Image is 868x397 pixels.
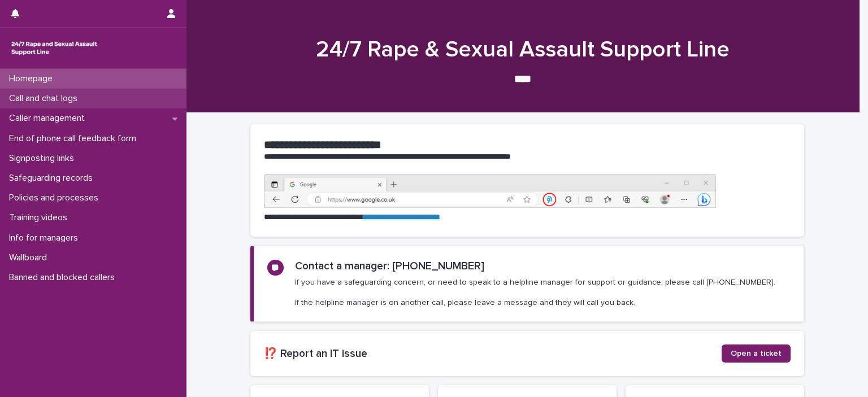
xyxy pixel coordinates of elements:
[264,347,722,360] h2: ⁉️ Report an IT issue
[5,73,62,84] p: Homepage
[5,272,124,283] p: Banned and blocked callers
[5,252,56,263] p: Wallboard
[295,260,484,273] h2: Contact a manager: [PHONE_NUMBER]
[731,350,782,357] span: Open a ticket
[295,277,775,308] p: If you have a safeguarding concern, or need to speak to a helpline manager for support or guidanc...
[5,153,83,164] p: Signposting links
[5,93,86,104] p: Call and chat logs
[5,193,107,203] p: Policies and processes
[5,212,76,223] p: Training videos
[264,174,716,208] img: https%3A%2F%2Fcdn.document360.io%2F0deca9d6-0dac-4e56-9e8f-8d9979bfce0e%2FImages%2FDocumentation%...
[5,133,145,144] p: End of phone call feedback form
[5,173,102,184] p: Safeguarding records
[5,113,94,124] p: Caller management
[246,36,800,63] h1: 24/7 Rape & Sexual Assault Support Line
[722,344,791,363] a: Open a ticket
[9,37,99,59] img: rhQMoQhaT3yELyF149Cw
[5,233,87,243] p: Info for managers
